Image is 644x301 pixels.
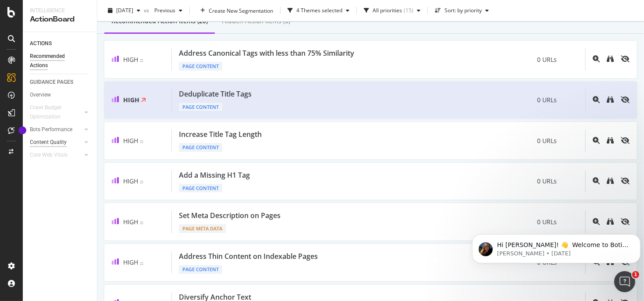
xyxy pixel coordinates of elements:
[140,140,143,143] img: Equal
[18,126,26,134] div: Tooltip anchor
[537,96,557,104] span: 0 URLs
[614,271,635,292] iframe: Intercom live chat
[469,216,644,277] iframe: Intercom notifications message
[30,90,91,100] a: Overview
[179,103,222,111] div: Page Content
[140,59,143,62] img: Equal
[30,125,72,134] div: Bots Performance
[123,136,138,145] span: High
[30,150,68,160] div: Core Web Vitals
[179,48,354,58] div: Address Canonical Tags with less than 75% Similarity
[123,96,139,104] span: High
[431,4,492,18] button: Sort: by priority
[30,14,90,25] div: ActionBoard
[123,218,138,226] span: High
[179,265,222,274] div: Page Content
[445,8,482,13] div: Sort: by priority
[193,4,277,18] button: Create New Segmentation
[30,78,91,87] a: GUIDANCE PAGES
[179,211,281,221] div: Set Meta Description on Pages
[607,178,614,185] a: binoculars
[123,258,138,266] span: High
[179,251,318,262] div: Address Thin Content on Indexable Pages
[621,177,630,184] div: eye-slash
[30,90,51,100] div: Overview
[179,184,222,193] div: Page Content
[30,7,90,14] div: Intelligence
[123,55,138,64] span: High
[621,137,630,144] div: eye-slash
[537,136,557,145] span: 0 URLs
[30,103,76,122] div: Crawl Budget Optimization
[607,55,614,62] div: binoculars
[123,177,138,185] span: High
[151,4,186,18] button: Previous
[140,222,143,224] img: Equal
[179,89,252,99] div: Deduplicate Title Tags
[30,138,82,147] a: Content Quality
[209,7,273,14] div: Create New Segmentation
[607,177,614,184] div: binoculars
[30,52,91,70] a: Recommended Actions
[284,4,353,18] button: 4 Themes selected
[179,143,222,152] div: Page Content
[30,125,82,134] a: Bots Performance
[30,39,52,48] div: ACTIONS
[140,181,143,183] img: Equal
[140,262,143,265] img: Equal
[537,55,557,64] span: 0 URLs
[537,177,557,186] span: 0 URLs
[607,96,614,103] div: binoculars
[621,55,630,62] div: eye-slash
[30,150,82,160] a: Core Web Vitals
[151,7,175,14] span: Previous
[296,8,342,13] div: 4 Themes selected
[607,56,614,63] a: binoculars
[30,39,91,48] a: ACTIONS
[593,177,600,184] div: magnifying-glass-plus
[116,7,133,14] span: 2025 Aug. 9th
[179,170,250,180] div: Add a Missing H1 Tag
[607,97,614,104] a: binoculars
[30,78,73,87] div: GUIDANCE PAGES
[621,96,630,103] div: eye-slash
[404,8,413,13] div: ( 15 )
[144,7,151,14] span: vs
[30,103,82,122] a: Crawl Budget Optimization
[179,62,222,71] div: Page Content
[360,4,424,18] button: All priorities(15)
[593,96,600,103] div: magnifying-glass-plus
[179,224,226,233] div: Page Meta Data
[30,52,82,70] div: Recommended Actions
[593,55,600,62] div: magnifying-glass-plus
[104,4,144,18] button: [DATE]
[373,8,402,13] div: All priorities
[179,129,262,140] div: Increase Title Tag Length
[593,137,600,144] div: magnifying-glass-plus
[607,137,614,145] a: binoculars
[632,271,639,278] span: 1
[607,137,614,144] div: binoculars
[30,138,67,147] div: Content Quality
